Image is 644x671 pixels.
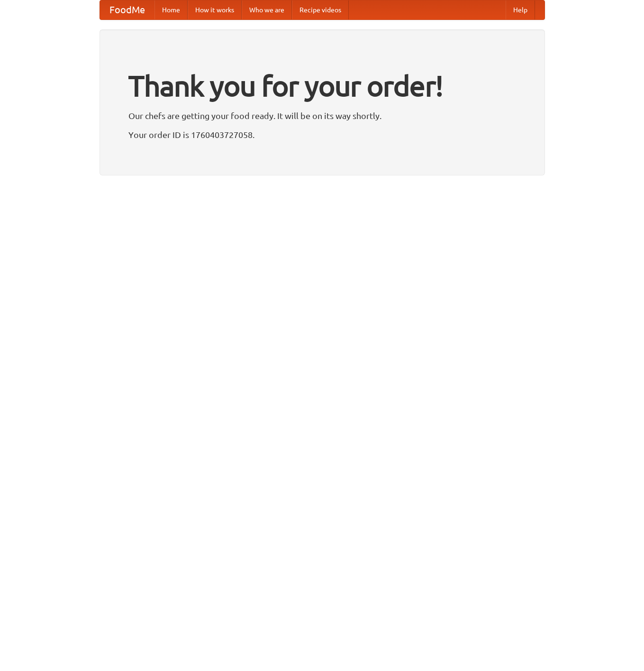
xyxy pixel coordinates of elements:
a: Help [506,0,535,19]
p: Our chefs are getting your food ready. It will be on its way shortly. [128,109,516,123]
a: Recipe videos [292,0,349,19]
p: Your order ID is 1760403727058. [128,128,516,142]
a: Home [154,0,188,19]
a: FoodMe [100,0,154,19]
a: Who we are [242,0,292,19]
h1: Thank you for your order! [128,63,516,109]
a: How it works [188,0,242,19]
